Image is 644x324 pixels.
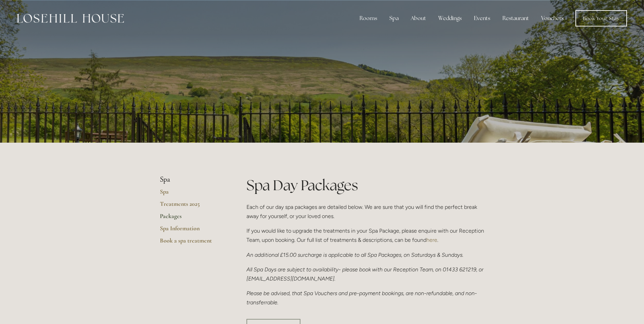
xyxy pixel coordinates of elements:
a: Spa Information [160,224,225,237]
div: Weddings [433,12,467,25]
div: Events [468,12,496,25]
img: Losehill House [17,14,124,23]
em: Please be advised, that Spa Vouchers and pre-payment bookings, are non-refundable, and non-transf... [246,290,477,306]
div: Rooms [354,12,383,25]
a: Spa [160,188,225,200]
em: All Spa Days are subject to availability- please book with our Reception Team, on 01433 621219, o... [246,266,485,282]
p: If you would like to upgrade the treatments in your Spa Package, please enquire with our Receptio... [246,226,484,245]
a: Treatments 2025 [160,200,225,212]
a: Book Your Stay [575,10,627,26]
a: Packages [160,212,225,224]
a: here [426,237,437,243]
a: Vouchers [536,12,569,25]
div: Spa [384,12,404,25]
h1: Spa Day Packages [246,175,484,195]
div: About [405,12,431,25]
li: Spa [160,175,225,184]
em: An additional £15.00 surcharge is applicable to all Spa Packages, on Saturdays & Sundays. [246,252,463,258]
p: Each of our day spa packages are detailed below. We are sure that you will find the perfect break... [246,202,484,221]
a: Book a spa treatment [160,237,225,249]
div: Restaurant [497,12,534,25]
